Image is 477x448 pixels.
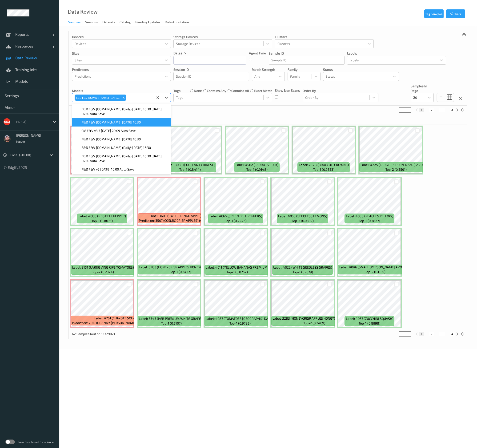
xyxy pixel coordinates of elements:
span: Label: 4088 (RED BELL PEPPER) [79,214,126,218]
p: Status [323,67,399,72]
span: top-2 (0.2591) [385,167,407,172]
div: Sessions [85,20,98,26]
span: Label: 4038 (PEACHES YELLOW) [346,214,393,218]
p: Storage Devices [173,35,272,39]
p: Match Strength [252,67,285,72]
div: Data Annotation [165,20,189,26]
p: Sites [72,51,171,56]
span: top-1 (0.3827) [359,218,380,223]
p: Models [72,88,171,93]
label: contains any [207,88,226,93]
span: Label: 4087 (TOMATOES [GEOGRAPHIC_DATA]) [206,316,274,321]
label: none [194,88,202,93]
span: top-1 (0.8414) [179,167,201,172]
button: 4 [450,332,455,336]
span: top-1 (0.8998) [359,321,380,326]
button: ... [439,332,445,336]
span: Label: 3283 (HONEYCRISP APPLES HONEYCRISP APPLES) [139,265,222,270]
span: top-1 (0.8075) [92,218,113,223]
span: Label: 4022 (WHITE SEEDLESS GRAPES) [273,265,332,270]
button: 2 [429,108,434,112]
div: Data Review [68,9,97,14]
p: Clusters [275,35,374,39]
span: F&D F&V v5 [DATE] 16:00 Auto Save [81,167,135,172]
span: top-1 (0.2437) [170,270,191,274]
button: Share [446,9,465,18]
p: Samples In Page [411,84,434,93]
p: 62 Samples (out of 6332902) [72,332,115,336]
a: Data Annotation [165,19,194,26]
span: top-1 (0.5107) [161,321,182,326]
span: top-1 (0.7079) [293,270,313,274]
div: F&D F&V [DOMAIN_NAME] [DATE] 16:30 [75,95,121,101]
span: F&D F&V [DOMAIN_NAME] (Daily) [DATE] 16:30 [DATE] 16:30 Auto Save [81,107,168,116]
p: Show Non Scans [275,88,300,93]
span: top-3 (0.0892) [292,218,314,223]
button: 1 [419,332,424,336]
div: Remove F&D F&V v4.9.ST 2025-09-30 16:30 [121,95,126,101]
span: Prediction: 3507 (COSMIC CRISP APPLES) (0.3452) [139,218,212,223]
span: F&D F&V [DOMAIN_NAME] [DATE] 16:30 [81,120,141,125]
button: 4 [450,108,455,112]
span: top-1 (0.4246) [225,218,247,223]
span: Label: 4548 (BROCCOLI CROWNS) [299,163,349,167]
span: top-1 (0.8752) [227,270,248,274]
p: Predictions [72,67,171,72]
span: Label: 4562 (CARROTS BULK) [236,163,278,167]
button: 2 [429,332,434,336]
span: Label: 3603 (SWEET TANGO APPLE) [149,214,201,218]
p: Session ID [173,67,249,72]
a: Sessions [85,19,102,26]
span: top-1 (0.9785) [229,321,251,326]
span: Label: 4011 (YELLOW BANANAS PREMIUM) [206,265,269,270]
span: top-1 (0.9148) [246,167,268,172]
span: Label: 4067 (ZUCCHINI SQUASH) [346,316,393,321]
div: Pending Updates [135,20,160,26]
div: Catalog [120,20,131,26]
label: contains all [231,88,249,93]
span: CM F&V v3.3 [DATE] 20:09 Auto Save [81,128,136,133]
p: Devices [72,35,171,39]
span: F&D F&V [DOMAIN_NAME] (Daily) [DATE] 16:30 [DATE] 16:30 Auto Save [81,154,168,163]
span: Label: 4065 (GREEN BELL PEPPERS) [209,214,262,218]
div: Datasets [102,20,115,26]
p: Tags [173,88,180,93]
p: Sample ID [269,51,345,56]
button: 1 [419,108,424,112]
a: Pending Updates [135,19,165,26]
span: Label: 4053 (SEEDLESS LEMONS) [278,214,327,218]
span: Label: 4225 (LARGE [PERSON_NAME] AVOCADO) [361,163,432,167]
p: dates [173,51,182,56]
button: ... [439,108,445,112]
div: Samples [68,20,80,26]
span: Label: 3283 (HONEYCRISP APPLES HONEYCRISP APPLES) [273,316,356,321]
span: top-1 (0.9323) [313,167,334,172]
a: Catalog [120,19,135,26]
span: Label: 4046 (SMALL [PERSON_NAME] AVOCADO) [339,265,411,270]
span: Prediction: 4017 (GRANNY [PERSON_NAME] APPLES) (0.4852) [72,321,163,325]
label: exact match [254,88,272,93]
a: Datasets [102,19,120,26]
span: Label: 3343 (HEB PREMIUM WHITE GRAPES) [139,316,204,321]
span: top-2 (0.2409) [303,321,325,325]
p: labels [347,51,446,56]
p: Family [288,67,321,72]
a: Samples [68,19,85,26]
p: Order By [303,88,378,93]
span: top-2 (0.1109) [365,270,385,274]
span: Label: 4761 (CHAYOTE SQUASH) [94,316,140,321]
span: Label: 3089 (EGGPLANT CHINESE) [165,163,215,167]
p: Agent Time [249,51,266,56]
span: Label: 3151 (LARGE VINE RIPE TOMATOES) [72,265,134,270]
span: F&D F&V [DOMAIN_NAME] [DATE] 16:30 [81,137,141,142]
span: F&D F&V [DOMAIN_NAME] (Daily) [DATE] 16:30 [81,145,151,150]
span: top-2 (0.2324) [92,270,114,274]
button: Tag Samples [424,9,444,18]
